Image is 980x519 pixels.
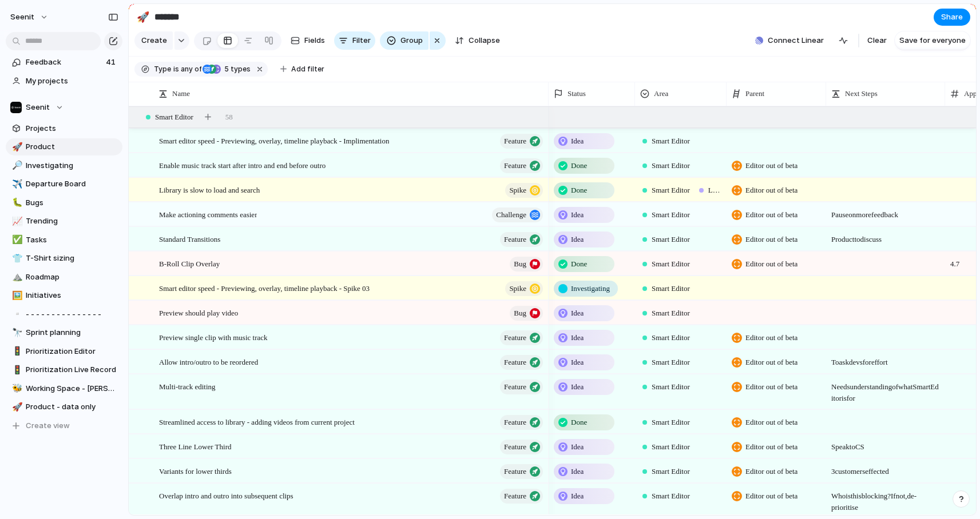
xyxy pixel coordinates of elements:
a: 🚦Prioritization Live Record [6,361,122,378]
button: Feature [500,464,543,479]
span: Speak to CS [827,435,945,453]
span: Feature [504,439,526,455]
span: Feature [504,330,526,346]
span: Feature [504,133,526,149]
button: ✈️ [10,178,22,190]
button: Seenit [6,99,122,116]
a: 🔎Investigating [6,157,122,174]
div: 🔭Sprint planning [6,324,122,341]
span: Idea [571,381,584,393]
span: Editor out of beta [745,490,798,502]
span: any of [179,64,201,74]
span: Idea [571,135,584,147]
span: Trending [26,215,118,227]
span: Save for everyone [899,35,966,46]
span: Done [571,185,587,196]
span: Smart Editor [652,135,690,147]
span: Product - data only [26,401,118,413]
button: Share [934,9,970,26]
span: Investigating [571,283,610,294]
span: Make actioning comments easier [159,207,257,221]
span: Allow intro/outro to be reordered [159,355,258,368]
span: Multi-track editing [159,380,216,393]
span: Smart Editor [652,441,690,453]
button: ▫️ [10,309,22,320]
span: B-Roll Clip Overlay [159,257,220,270]
span: 5 [221,65,231,73]
span: Share [941,11,963,23]
button: Challenge [492,207,543,222]
span: Feature [504,414,526,430]
span: Spike [509,281,526,297]
a: ✅Tasks [6,231,122,249]
div: 🐛 [12,196,20,209]
span: Feature [504,231,526,247]
div: 🚀 [12,401,20,414]
span: Idea [571,308,584,319]
button: ✅ [10,234,22,246]
span: Name [172,88,190,99]
span: Editor out of beta [745,234,798,245]
span: Idea [571,466,584,477]
div: 🔎 [12,159,20,172]
span: Feedback [26,57,102,68]
button: Collapse [450,31,505,50]
div: 📈Trending [6,213,122,230]
span: 58 [225,111,233,123]
span: Editor out of beta [745,209,798,221]
button: Feature [500,489,543,504]
span: Overlap intro and outro into subsequent clips [159,489,293,502]
span: Area [654,88,668,99]
span: Smart Editor [652,466,690,477]
span: Seenit [26,102,50,113]
span: Filter [352,35,371,46]
span: Working Space - [PERSON_NAME] [26,383,118,394]
button: Fields [286,31,330,50]
span: Three Line Lower Third [159,440,231,453]
span: Idea [571,490,584,502]
div: ✈️Departure Board [6,175,122,193]
span: Library is slow to load and search [159,183,260,196]
span: Bug [514,256,526,272]
div: 🔭 [12,326,20,340]
button: 👕 [10,253,22,264]
button: Connect Linear [751,32,828,49]
a: 🚀Product [6,138,122,155]
span: Pause on more feedback [827,203,945,221]
a: Projects [6,120,122,137]
a: My projects [6,73,122,90]
span: Group [400,35,423,46]
a: 🐝Working Space - [PERSON_NAME] [6,380,122,397]
span: Editor out of beta [745,417,798,428]
span: 41 [106,57,118,68]
span: Smart Editor [652,357,690,368]
span: Editor out of beta [745,185,798,196]
span: Investigating [26,160,118,171]
button: 🚀 [10,141,22,153]
button: Create [134,31,173,50]
span: Departure Board [26,178,118,190]
span: Tasks [26,234,118,246]
span: Initiatives [26,290,118,301]
span: Done [571,258,587,270]
span: Smart Editor [652,185,690,196]
button: Spike [505,183,543,198]
button: isany of [171,63,204,75]
span: Status [568,88,586,99]
button: 🔎 [10,160,22,171]
span: - - - - - - - - - - - - - - - [26,309,118,320]
button: 🚀 [134,8,152,26]
span: To ask devs for effort [827,350,945,368]
a: 🐛Bugs [6,194,122,211]
span: Type [154,64,171,74]
button: Bug [510,306,543,321]
button: Feature [500,415,543,430]
div: 🖼️Initiatives [6,287,122,304]
span: Seenit [10,11,34,23]
span: Challenge [496,207,526,223]
span: Smart Editor [652,381,690,393]
button: Seenit [5,8,54,26]
span: Editor out of beta [745,160,798,171]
